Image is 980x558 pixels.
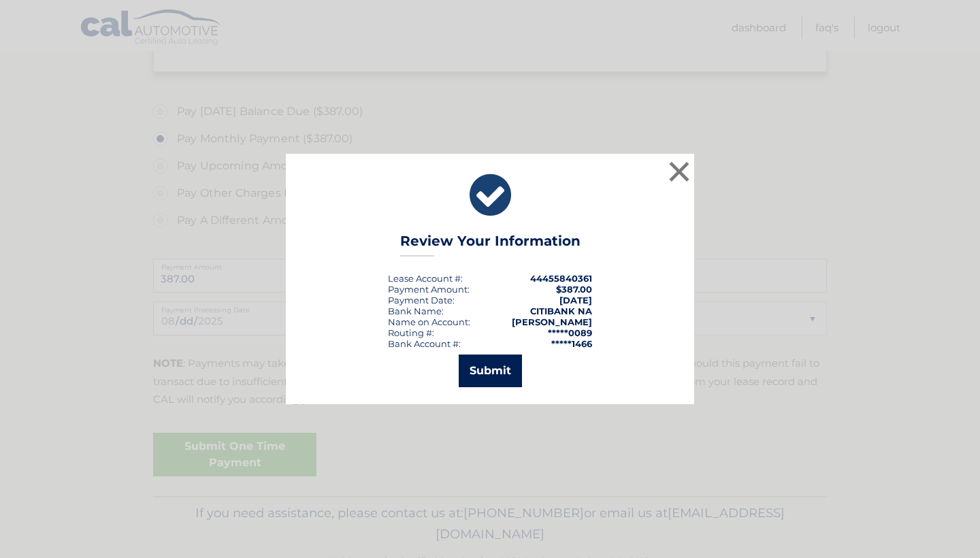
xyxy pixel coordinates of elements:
strong: CITIBANK NA [530,306,592,316]
strong: [PERSON_NAME] [512,316,592,327]
button: × [666,158,693,185]
div: Payment Amount: [388,284,470,295]
h3: Review Your Information [400,233,581,257]
span: $387.00 [556,284,592,295]
button: Submit [459,355,522,387]
span: [DATE] [559,295,592,306]
div: Bank Account #: [388,338,461,349]
div: : [388,295,455,306]
div: Lease Account #: [388,273,463,284]
div: Name on Account: [388,316,470,327]
span: Payment Date [388,295,453,306]
div: Routing #: [388,327,434,338]
strong: 44455840361 [530,273,592,284]
div: Bank Name: [388,306,444,316]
